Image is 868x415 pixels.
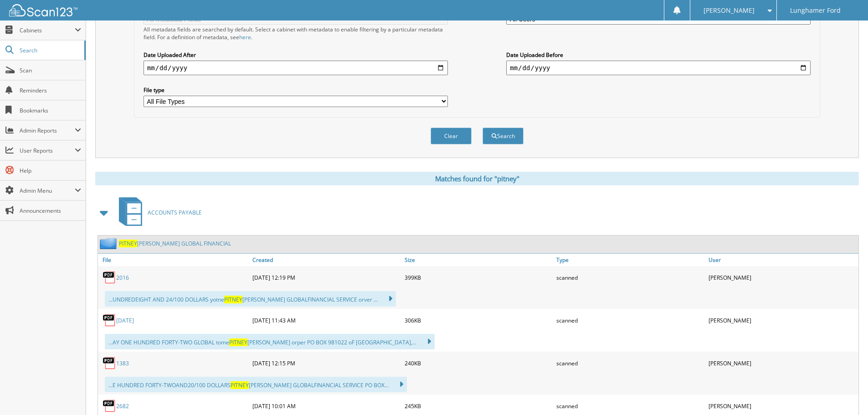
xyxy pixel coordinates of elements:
[148,209,202,216] span: ACCOUNTS PAYABLE
[704,8,755,13] span: [PERSON_NAME]
[116,274,129,282] a: 2016
[144,61,448,75] input: start
[20,167,81,174] span: Help
[231,381,249,389] span: PITNEY
[98,254,250,266] a: File
[706,254,858,266] a: User
[20,187,75,195] span: Admin Menu
[100,238,119,249] img: folder2.png
[116,317,134,324] a: [DATE]
[20,147,75,154] span: User Reports
[506,51,811,59] label: Date Uploaded Before
[144,51,448,59] label: Date Uploaded After
[431,128,472,144] button: Clear
[822,371,868,415] iframe: Chat Widget
[402,254,555,266] a: Size
[554,254,706,266] a: Type
[402,268,555,287] div: 399KB
[554,397,706,415] div: scanned
[20,107,81,114] span: Bookmarks
[554,311,706,329] div: scanned
[20,67,81,74] span: Scan
[116,359,129,367] a: 1383
[250,397,402,415] div: [DATE] 10:01 AM
[103,356,116,370] img: PDF.png
[119,240,231,247] a: PITNEY[PERSON_NAME] GLOBAL FINANCIAL
[116,402,129,410] a: 2682
[103,313,116,327] img: PDF.png
[706,397,858,415] div: [PERSON_NAME]
[9,4,77,16] img: scan123-logo-white.svg
[95,172,859,185] div: Matches found for "pitney"
[554,354,706,372] div: scanned
[483,128,524,144] button: Search
[224,296,242,303] span: PITNEY
[20,127,75,134] span: Admin Reports
[250,354,402,372] div: [DATE] 12:15 PM
[402,354,555,372] div: 240KB
[144,86,448,94] label: File type
[20,87,81,94] span: Reminders
[144,26,448,41] div: All metadata fields are searched by default. Select a cabinet with metadata to enable filtering b...
[105,291,396,307] div: ...UNDREDEIGHT AND 24/100 DOLLARS yotne [PERSON_NAME] GLOBALFINANCIAL SERVICE orver ...
[103,271,116,284] img: PDF.png
[105,377,407,392] div: ...E HUNDRED FORTY-TWOAND20/100 DOLLARS [PERSON_NAME] GLOBALFINANCIAL SERVICE PO BOX...
[20,26,75,34] span: Cabinets
[229,338,247,346] span: PITNEY
[506,61,811,75] input: end
[105,334,435,349] div: ...AY ONE HUNDRED FORTY-TWO GLOBAL tome [PERSON_NAME] orper PO BOX 981022 oF [GEOGRAPHIC_DATA],...
[790,8,841,13] span: Lunghamer Ford
[250,268,402,287] div: [DATE] 12:19 PM
[239,33,251,41] a: here
[113,195,202,231] a: ACCOUNTS PAYABLE
[402,311,555,329] div: 306KB
[103,399,116,413] img: PDF.png
[706,354,858,372] div: [PERSON_NAME]
[706,311,858,329] div: [PERSON_NAME]
[402,397,555,415] div: 245KB
[119,240,137,247] span: PITNEY
[20,46,80,54] span: Search
[20,207,81,215] span: Announcements
[706,268,858,287] div: [PERSON_NAME]
[554,268,706,287] div: scanned
[250,254,402,266] a: Created
[250,311,402,329] div: [DATE] 11:43 AM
